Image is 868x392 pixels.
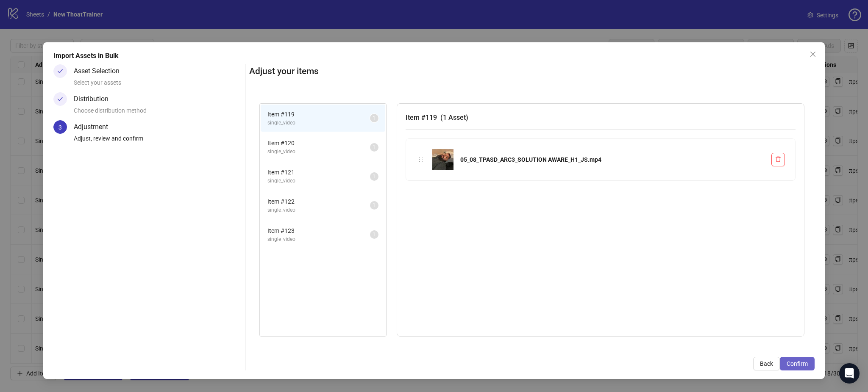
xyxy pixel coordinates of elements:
[460,155,765,164] div: 05_08_TPASD_ARC3_SOLUTION AWARE_H1_JS.mp4
[74,64,126,78] div: Asset Selection
[267,197,370,206] span: Item # 122
[373,232,376,237] span: 1
[267,119,370,127] span: single_video
[267,110,370,119] span: Item # 119
[267,235,370,243] span: single_video
[57,68,63,74] span: check
[406,112,796,123] h3: Item # 119
[74,92,115,106] div: Distribution
[74,120,115,134] div: Adjustment
[771,153,785,166] button: Delete
[370,172,378,181] sup: 1
[74,106,242,120] div: Choose distribution method
[267,148,370,156] span: single_video
[775,156,781,162] span: delete
[370,201,378,210] sup: 1
[810,51,816,58] span: close
[416,155,426,164] div: holder
[267,226,370,235] span: Item # 123
[370,230,378,239] sup: 1
[53,51,814,61] div: Import Assets in Bulk
[780,357,815,370] button: Confirm
[370,143,378,152] sup: 1
[373,174,376,179] span: 1
[787,360,808,367] span: Confirm
[267,177,370,185] span: single_video
[267,168,370,177] span: Item # 121
[249,64,815,78] h2: Adjust your items
[74,78,242,92] div: Select your assets
[839,363,860,384] div: Open Intercom Messenger
[370,114,378,122] sup: 1
[373,115,376,121] span: 1
[58,124,62,131] span: 3
[806,47,820,61] button: Close
[418,157,424,163] span: holder
[753,357,780,370] button: Back
[57,96,63,102] span: check
[373,144,376,150] span: 1
[432,149,453,170] img: 05_08_TPASD_ARC3_SOLUTION AWARE_H1_JS.mp4
[373,202,376,208] span: 1
[440,113,468,121] span: ( 1 Asset )
[760,360,773,367] span: Back
[267,206,370,214] span: single_video
[74,134,242,148] div: Adjust, review and confirm
[267,138,370,148] span: Item # 120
